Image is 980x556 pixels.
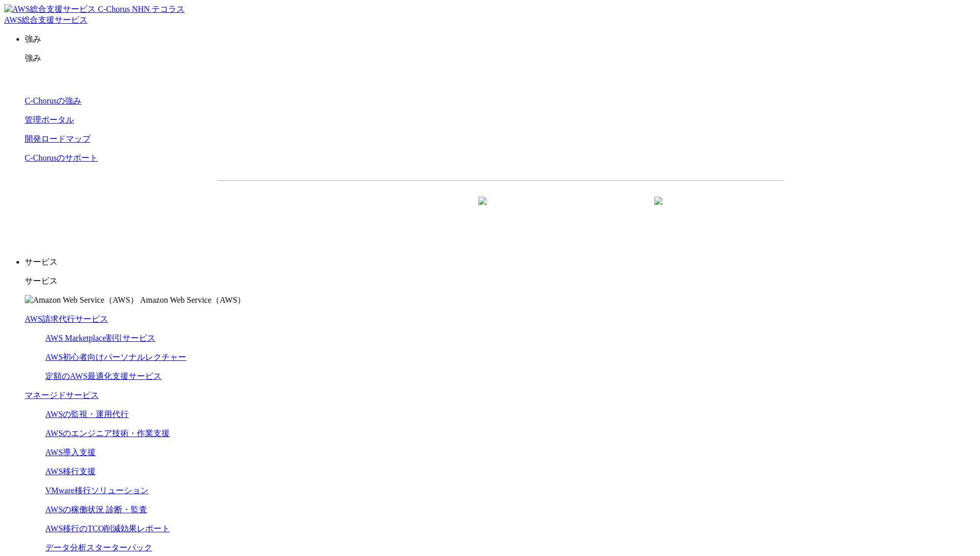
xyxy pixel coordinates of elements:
a: AWS初心者向けパーソナルレクチャー [45,353,186,361]
a: C-Chorusの強み [25,96,81,105]
img: AWS総合支援サービス C-Chorus [4,4,130,15]
a: 定額のAWS最適化支援サービス [45,372,162,380]
a: まずは相談する [506,197,671,223]
a: AWSのエンジニア技術・作業支援 [45,429,170,438]
a: AWSの監視・運用代行 [45,410,129,419]
a: データ分析スターターパック [45,543,152,552]
a: AWS導入支援 [45,448,96,457]
p: 強み [25,53,976,64]
p: サービス [25,257,976,268]
a: マネージドサービス [25,391,99,399]
a: 管理ポータル [25,115,74,124]
img: 矢印 [654,197,663,223]
a: AWS総合支援サービス C-Chorus NHN テコラスAWS総合支援サービス [4,5,185,24]
a: 開発ロードマップ [25,134,91,143]
a: C-Chorusのサポート [25,153,98,162]
a: VMware移行ソリューション [45,486,149,495]
p: サービス [25,276,976,287]
img: Amazon Web Service（AWS） [25,295,138,306]
p: 強み [25,34,976,45]
span: Amazon Web Service（AWS） [140,296,245,304]
a: 資料を請求する [330,197,495,223]
a: AWS移行のTCO削減効果レポート [45,524,170,533]
a: AWS Marketplace割引サービス [45,334,155,342]
a: AWS移行支援 [45,467,96,476]
a: AWS請求代行サービス [25,315,108,323]
a: AWSの稼働状況 診断・監査 [45,505,147,514]
img: 矢印 [478,197,487,223]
